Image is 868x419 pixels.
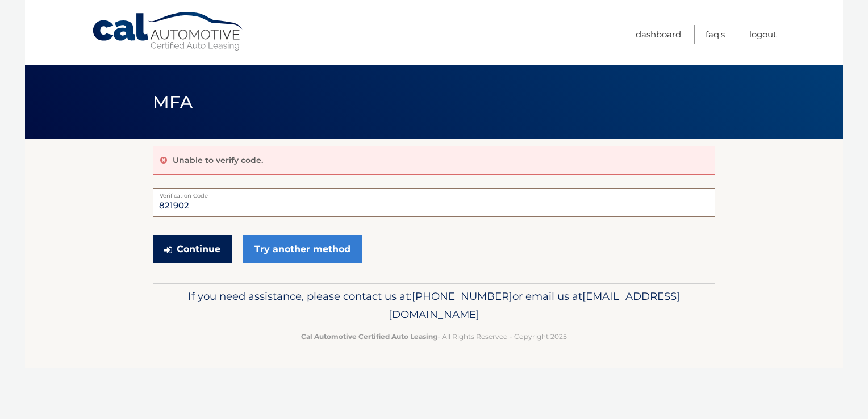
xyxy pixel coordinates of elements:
[389,290,680,321] span: [EMAIL_ADDRESS][DOMAIN_NAME]
[153,91,193,112] span: MFA
[153,188,715,217] input: Verification Code
[153,188,715,198] label: Verification Code
[706,25,725,44] a: FAQ's
[412,290,512,303] span: [PHONE_NUMBER]
[243,235,362,263] a: Try another method
[160,287,708,324] p: If you need assistance, please contact us at: or email us at
[91,11,245,52] a: Cal Automotive
[749,25,777,44] a: Logout
[160,330,708,342] p: - All Rights Reserved - Copyright 2025
[153,235,232,263] button: Continue
[301,332,437,341] strong: Cal Automotive Certified Auto Leasing
[636,25,681,44] a: Dashboard
[173,155,263,165] p: Unable to verify code.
